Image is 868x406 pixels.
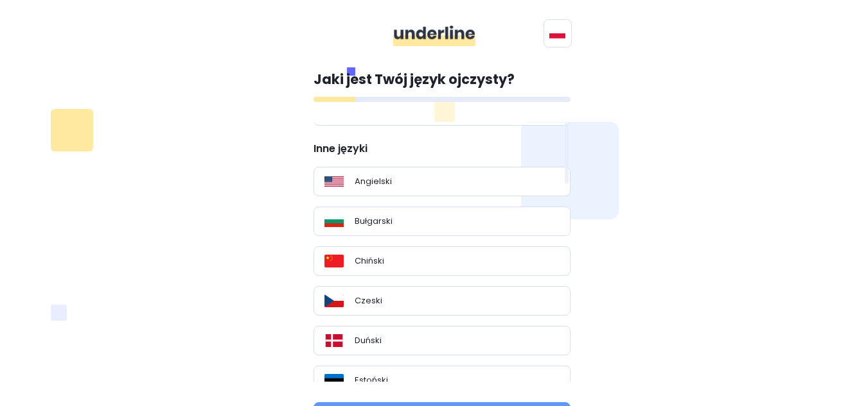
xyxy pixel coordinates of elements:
[355,255,384,267] p: Chiński
[324,215,344,228] img: Flag_of_Bulgaria.svg
[355,215,393,228] p: Bułgarski
[314,141,571,156] p: Inne języki
[324,374,344,387] img: Flag_of_Estonia.svg
[324,255,344,267] img: Flag_of_the_People%27s_Republic_of_China.svg
[314,69,571,90] p: Jaki jest Twój język ojczysty?
[355,294,382,307] p: Czeski
[324,334,344,347] img: Flag_of_Denmark.svg
[355,374,388,387] p: Estoński
[324,294,344,307] img: Flag_of_the_Czech_Republic.svg
[549,28,565,38] img: svg+xml;base64,PHN2ZyB4bWxucz0iaHR0cDovL3d3dy53My5vcmcvMjAwMC9zdmciIGlkPSJGbGFnIG9mIFBvbGFuZCIgdm...
[355,175,392,188] p: Angielski
[355,334,382,347] p: Duński
[393,26,475,46] img: ddgMu+Zv+CXDCfumCWfsmuPlDdRfDDxAd9LAAAAAAElFTkSuQmCC
[324,175,344,188] img: Flag_of_the_United_States.svg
